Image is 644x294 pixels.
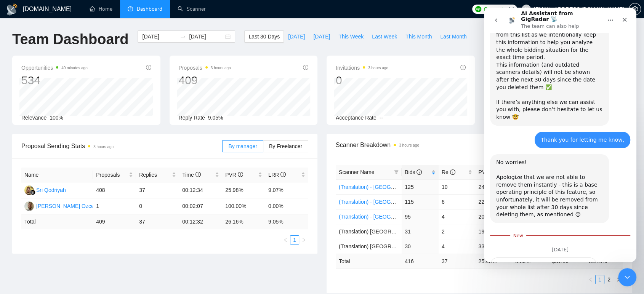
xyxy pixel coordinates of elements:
[475,6,481,12] img: upwork-logo.png
[290,236,299,244] a: 1
[475,179,512,194] td: 24.80%
[475,194,512,209] td: 22.61%
[269,143,302,149] span: By Freelancer
[595,275,604,284] li: 1
[478,169,496,175] span: PVR
[596,275,604,284] a: 1
[222,198,265,214] td: 100.00%
[178,6,206,12] a: searchScanner
[244,30,284,43] button: Last 30 Days
[380,115,383,121] span: --
[402,254,439,268] td: 416
[588,277,593,282] span: left
[417,169,422,175] span: info-circle
[50,115,63,121] span: 100%
[24,187,66,193] a: SQSri Qodriyah
[399,143,419,147] time: 3 hours ago
[146,65,151,70] span: info-circle
[475,224,512,239] td: 19.35%
[309,30,334,43] button: [DATE]
[179,115,205,121] span: Reply Rate
[313,32,330,41] span: [DATE]
[439,194,476,209] td: 6
[288,32,305,41] span: [DATE]
[614,275,623,284] button: right
[179,63,231,72] span: Proposals
[401,30,436,43] button: This Month
[616,277,620,282] span: right
[392,166,400,178] span: filter
[21,168,93,182] th: Name
[12,30,128,48] h1: Team Dashboard
[336,254,402,268] td: Total
[93,214,136,229] td: 409
[21,73,88,88] div: 534
[208,115,223,121] span: 9.05%
[36,202,99,210] div: [PERSON_NAME] Ozcelik
[339,169,374,175] span: Scanner Name
[179,73,231,88] div: 409
[605,275,613,284] a: 2
[6,124,146,147] div: givijorjadze@yahoo.com says…
[182,172,200,178] span: Time
[303,65,308,70] span: info-circle
[440,32,466,41] span: Last Month
[372,32,397,41] span: Last Week
[6,147,125,216] div: No worries!​Apologize that we are not able to remove them instantly - this is a base operating pr...
[238,172,243,177] span: info-circle
[93,198,136,214] td: 1
[21,141,222,151] span: Proposal Sending Stats
[439,239,476,254] td: 4
[336,115,376,121] span: Acceptance Rate
[179,182,222,198] td: 00:12:34
[290,235,299,244] li: 1
[137,6,162,12] span: Dashboard
[189,32,224,41] input: End date
[442,169,455,175] span: Re
[6,234,146,250] div: [DATE]
[439,209,476,224] td: 4
[139,171,170,179] span: Replies
[24,201,34,211] img: MS
[6,228,146,228] div: New messages divider
[90,6,112,12] a: homeHome
[402,239,439,254] td: 30
[228,143,257,149] span: By manager
[51,124,146,141] div: Thank you for letting me know,
[93,182,136,198] td: 408
[450,169,455,175] span: info-circle
[281,235,290,244] li: Previous Page
[484,8,636,262] iframe: Intercom live chat
[336,63,388,72] span: Invitations
[225,172,243,178] span: PVR
[180,34,186,40] span: swap-right
[93,168,136,182] th: Proposals
[284,30,309,43] button: [DATE]
[12,2,119,113] div: Got it, thanks. In this case, we cannot remove them from this list as we intentionally keep this ...
[299,235,308,244] li: Next Page
[339,228,426,235] span: (Translation) [GEOGRAPHIC_DATA]
[268,172,286,178] span: LRR
[614,275,623,284] li: Next Page
[93,145,114,149] time: 3 hours ago
[21,214,93,229] td: Total
[402,194,439,209] td: 115
[265,214,308,229] td: 9.05 %
[439,179,476,194] td: 10
[339,214,429,220] a: (Translation) - [GEOGRAPHIC_DATA]
[629,3,641,15] button: setting
[136,198,179,214] td: 0
[36,186,66,194] div: Sri Qodriyah
[179,198,222,214] td: 00:02:07
[460,65,466,70] span: info-circle
[475,239,512,254] td: 33.33%
[180,34,186,40] span: to
[338,32,364,41] span: This Week
[475,254,512,268] td: 25.48 %
[128,6,133,11] span: dashboard
[57,129,140,136] div: Thank you for letting me know,
[301,238,306,242] span: right
[6,3,18,16] img: logo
